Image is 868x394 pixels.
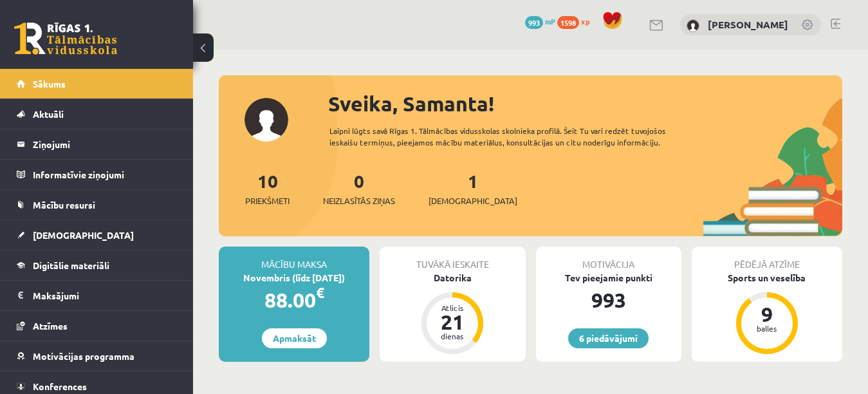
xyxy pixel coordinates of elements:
div: Mācību maksa [219,247,369,271]
div: Pēdējā atzīme [692,247,842,271]
div: 993 [536,285,681,315]
div: Sveika, Samanta! [328,88,842,119]
a: [DEMOGRAPHIC_DATA] [17,220,177,250]
span: Atzīmes [33,320,68,332]
a: 10Priekšmeti [245,169,290,207]
legend: Ziņojumi [33,129,177,159]
div: Tuvākā ieskaite [380,247,525,271]
span: 1598 [557,16,579,29]
a: Motivācijas programma [17,341,177,371]
span: € [316,283,324,302]
a: Sports un veselība 9 balles [692,271,842,356]
span: xp [581,16,589,26]
a: Ziņojumi [17,129,177,159]
div: 21 [433,312,472,332]
span: Aktuāli [33,108,64,120]
a: Informatīvie ziņojumi [17,160,177,189]
div: Atlicis [433,304,472,312]
a: [PERSON_NAME] [708,18,788,31]
a: Mācību resursi [17,190,177,220]
a: Maksājumi [17,281,177,310]
div: Tev pieejamie punkti [536,271,681,285]
a: Rīgas 1. Tālmācības vidusskola [14,23,117,55]
span: 993 [525,16,543,29]
span: Neizlasītās ziņas [323,194,395,207]
span: Motivācijas programma [33,350,134,362]
span: Digitālie materiāli [33,259,109,271]
a: 6 piedāvājumi [568,328,649,348]
a: Apmaksāt [262,328,327,348]
legend: Maksājumi [33,281,177,310]
a: Datorika Atlicis 21 dienas [380,271,525,356]
span: Priekšmeti [245,194,290,207]
div: Datorika [380,271,525,285]
div: Sports un veselība [692,271,842,285]
a: 1[DEMOGRAPHIC_DATA] [429,169,517,207]
span: Mācību resursi [33,199,95,211]
span: [DEMOGRAPHIC_DATA] [33,229,134,241]
img: Samanta Ābele [687,19,699,32]
a: 993 mP [525,16,555,26]
span: [DEMOGRAPHIC_DATA] [429,194,517,207]
div: Laipni lūgts savā Rīgas 1. Tālmācības vidusskolas skolnieka profilā. Šeit Tu vari redzēt tuvojošo... [329,125,703,148]
span: Konferences [33,380,87,392]
div: dienas [433,332,472,340]
span: Sākums [33,78,66,89]
a: Sākums [17,69,177,98]
a: 0Neizlasītās ziņas [323,169,395,207]
legend: Informatīvie ziņojumi [33,160,177,189]
a: Aktuāli [17,99,177,129]
span: mP [545,16,555,26]
a: 1598 xp [557,16,596,26]
div: Novembris (līdz [DATE]) [219,271,369,285]
a: Atzīmes [17,311,177,341]
div: 9 [748,304,786,324]
a: Digitālie materiāli [17,250,177,280]
div: balles [748,324,786,332]
div: 88.00 [219,285,369,315]
div: Motivācija [536,247,681,271]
